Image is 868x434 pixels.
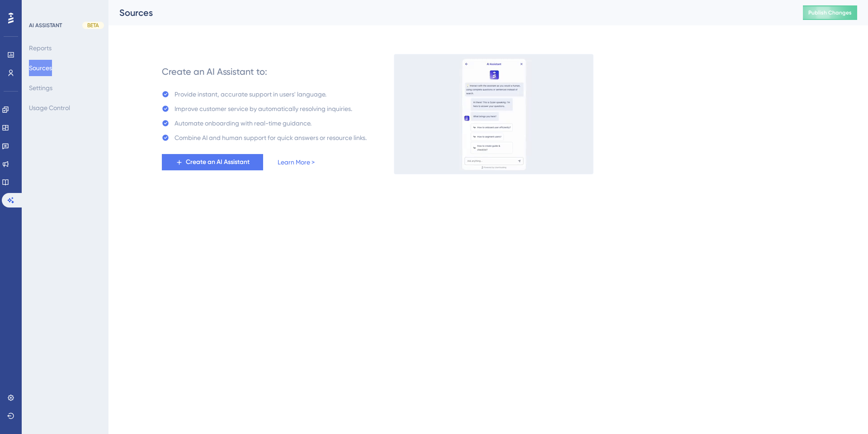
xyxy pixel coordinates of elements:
div: BETA [82,22,104,29]
button: Sources [29,60,52,76]
button: Create an AI Assistant [162,154,263,170]
div: Combine AI and human support for quick answers or resource links. [175,132,367,143]
div: Sources [119,6,780,19]
a: Learn More > [278,157,315,168]
div: Create an AI Assistant to: [162,65,267,78]
div: Provide instant, accurate support in users' language. [175,89,326,100]
button: Publish Changes [803,5,857,20]
div: Improve customer service by automatically resolving inquiries. [175,103,352,114]
button: Settings [29,80,52,96]
div: Automate onboarding with real-time guidance. [175,118,311,129]
img: 536038c8a6906fa413afa21d633a6c1c.gif [394,54,594,174]
div: AI ASSISTANT [29,22,62,29]
span: Publish Changes [808,9,852,16]
button: Usage Control [29,100,70,116]
button: Reports [29,40,52,56]
span: Create an AI Assistant [186,157,250,168]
